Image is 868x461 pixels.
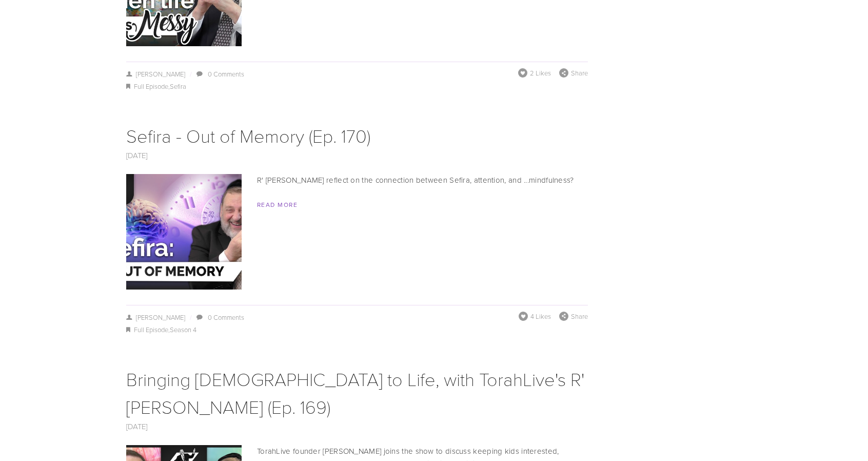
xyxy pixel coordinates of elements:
a: Bringing [DEMOGRAPHIC_DATA] to Life, with TorahLive's R' [PERSON_NAME] (Ep. 169) [126,366,584,419]
span: / [185,69,195,79]
a: [DATE] [126,421,148,432]
a: Full Episode [134,325,168,334]
span: 2 Likes [530,68,551,78]
a: 0 Comments [208,313,244,322]
div: , [126,81,588,93]
a: [PERSON_NAME] [126,313,185,322]
div: Share [559,312,588,321]
a: [PERSON_NAME] [126,69,185,79]
a: 0 Comments [208,69,244,79]
div: , [126,324,588,336]
p: R' [PERSON_NAME] reflect on the connection between Sefira, attention, and ...mindfulness? [126,174,588,186]
a: Season 4 [170,325,196,334]
img: Sefira - Out of Memory (Ep. 170) [81,174,287,290]
span: 4 Likes [530,312,551,321]
div: Share [559,68,588,78]
a: Full Episode [134,82,168,91]
a: Sefira - Out of Memory (Ep. 170) [126,123,370,148]
a: [DATE] [126,150,148,161]
a: Read More [257,200,298,209]
a: Sefira [170,82,186,91]
span: / [185,313,195,322]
